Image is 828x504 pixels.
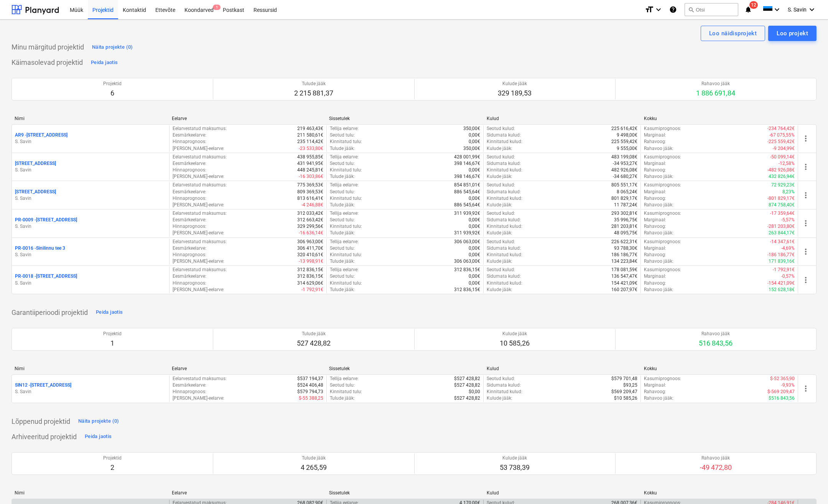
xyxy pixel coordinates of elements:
[767,125,795,132] p: -234 764,42€
[644,280,666,287] p: Rahavoog :
[173,267,227,273] p: Eelarvestatud maksumus :
[498,89,532,98] p: 329 189,53
[173,167,206,173] p: Hinnaprognoos :
[213,5,221,10] span: 1
[294,81,333,87] p: Tulude jääk
[94,306,125,319] button: Peida jaotis
[454,239,480,245] p: 306 063,00€
[487,154,515,160] p: Seotud kulud :
[173,389,206,395] p: Hinnaprognoos :
[770,210,795,217] p: -17 359,64€
[487,280,522,287] p: Kinnitatud kulud :
[330,160,355,167] p: Seotud tulu :
[103,81,122,87] p: Projektid
[297,331,331,337] p: Tulude jääk
[696,89,735,98] p: 1 886 691,84
[454,210,480,217] p: 311 939,92€
[454,160,480,167] p: 398 146,67€
[91,58,118,67] div: Peida jaotis
[78,417,119,426] div: Näita projekte (0)
[469,132,480,138] p: 0,00€
[15,132,166,145] div: AR9 -[STREET_ADDRESS]S. Savin
[90,41,135,53] button: Näita projekte (0)
[297,160,323,167] p: 431 941,95€
[330,217,355,223] p: Seotud tulu :
[454,182,480,188] p: 854 851,01€
[767,167,795,173] p: -482 926,08€
[15,280,166,287] p: S. Savin
[173,382,206,389] p: Eesmärkeelarve :
[454,287,480,293] p: 312 836,15€
[15,116,166,121] div: Nimi
[469,195,480,202] p: 0,00€
[299,258,323,265] p: -13 998,91€
[644,167,666,173] p: Rahavoog :
[85,432,112,441] div: Peida jaotis
[801,275,810,285] span: more_vert
[173,210,227,217] p: Eelarvestatud maksumus :
[173,223,206,230] p: Hinnaprognoos :
[617,132,637,138] p: 9 498,00€
[76,415,121,428] button: Näita projekte (0)
[330,230,355,236] p: Tulude jääk :
[767,280,795,287] p: -154 421,09€
[801,384,810,393] span: more_vert
[613,173,637,180] p: -34 680,27€
[644,145,673,152] p: Rahavoo jääk :
[469,252,480,258] p: 0,00€
[330,145,355,152] p: Tulude jääk :
[644,217,666,223] p: Marginaal :
[301,287,323,293] p: -1 792,91€
[15,195,166,202] p: S. Savin
[330,287,355,293] p: Tulude jääk :
[611,258,637,265] p: 134 223,84€
[294,89,333,98] p: 2 215 881,37
[454,202,480,208] p: 886 545,64€
[782,189,795,195] p: 8,23%
[644,160,666,167] p: Marginaal :
[611,287,637,293] p: 160 207,97€
[297,154,323,160] p: 438 955,85€
[611,273,637,280] p: 136 547,47€
[330,195,362,202] p: Kinnitatud tulu :
[487,138,522,145] p: Kinnitatud kulud :
[173,245,206,252] p: Eesmärkeelarve :
[15,132,67,138] p: AR9 - [STREET_ADDRESS]
[330,167,362,173] p: Kinnitatud tulu :
[330,125,359,132] p: Tellija eelarve :
[454,189,480,195] p: 886 545,64€
[15,389,166,395] p: S. Savin
[644,376,681,382] p: Kasumiprognoos :
[801,247,810,256] span: more_vert
[330,280,362,287] p: Kinnitatud tulu :
[330,376,359,382] p: Tellija eelarve :
[15,273,166,286] div: PR-0018 -[STREET_ADDRESS]S. Savin
[330,382,355,389] p: Seotud tulu :
[463,145,480,152] p: 350,00€
[611,195,637,202] p: 801 829,17€
[807,5,816,14] i: keyboard_arrow_down
[469,167,480,173] p: 0,00€
[644,210,681,217] p: Kasumiprognoos :
[297,280,323,287] p: 314 629,06€
[781,217,795,223] p: -5,57%
[173,376,227,382] p: Eelarvestatud maksumus :
[297,217,323,223] p: 312 663,42€
[173,230,224,236] p: [PERSON_NAME]-eelarve :
[769,202,795,208] p: 874 758,40€
[15,382,166,395] div: SIN12 -[STREET_ADDRESS]S. Savin
[611,125,637,132] p: 225 616,42€
[688,7,694,13] span: search
[769,230,795,236] p: 263 844,17€
[15,160,166,173] div: [STREET_ADDRESS]S. Savin
[487,287,512,293] p: Kulude jääk :
[611,138,637,145] p: 225 559,42€
[767,195,795,202] p: -801 829,17€
[781,273,795,280] p: -0,57%
[611,376,637,382] p: $579 701,48
[297,382,323,389] p: $524 406,48
[487,376,515,382] p: Seotud kulud :
[469,273,480,280] p: 0,00€
[173,195,206,202] p: Hinnaprognoos :
[469,245,480,252] p: 0,00€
